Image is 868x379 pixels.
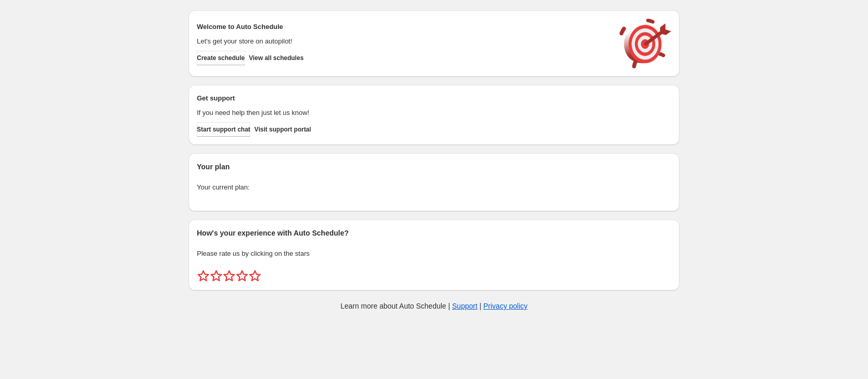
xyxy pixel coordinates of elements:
[340,301,528,311] p: Learn more about Auto Schedule | |
[197,249,671,259] p: Please rate us by clicking on the stars
[197,36,609,47] p: Let's get your store on autopilot!
[254,122,311,137] a: Visit support portal
[197,162,671,172] h2: Your plan
[452,302,477,310] a: Support
[197,93,609,104] h2: Get support
[197,54,245,62] span: Create schedule
[484,302,528,310] a: Privacy policy
[197,182,671,193] p: Your current plan:
[197,122,250,137] a: Start support chat
[254,125,311,134] span: Visit support portal
[197,228,671,238] h2: How's your experience with Auto Schedule?
[249,54,304,62] span: View all schedules
[197,22,609,32] h2: Welcome to Auto Schedule
[197,125,250,134] span: Start support chat
[249,51,304,65] button: View all schedules
[197,51,245,65] button: Create schedule
[197,108,609,118] p: If you need help then just let us know!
